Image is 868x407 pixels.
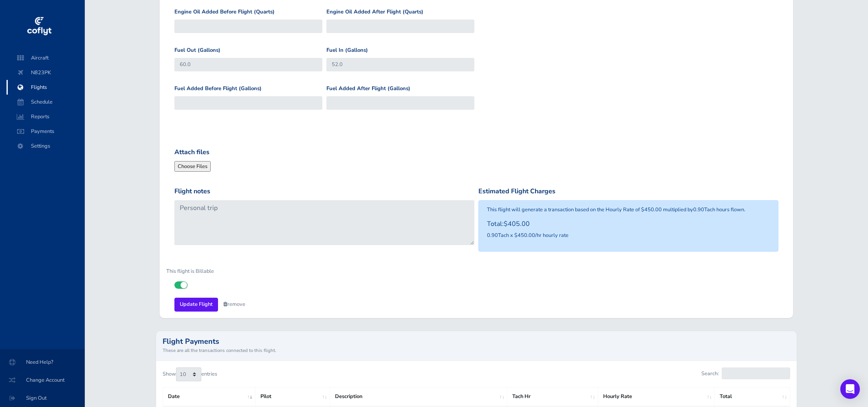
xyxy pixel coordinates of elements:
[487,231,770,239] p: Tach x $450.00/hr hourly rate
[487,232,498,239] span: 0.90
[330,387,507,406] th: Description: activate to sort column ascending
[174,186,210,197] label: Flight notes
[326,84,410,93] label: Fuel Added After Flight (Gallons)
[701,367,790,379] label: Search:
[10,391,75,405] span: Sign Out
[326,8,423,16] label: Engine Oil Added After Flight (Quarts)
[255,387,330,406] th: Pilot: activate to sort column ascending
[15,124,77,139] span: Payments
[598,387,715,406] th: Hourly Rate: activate to sort column ascending
[163,347,790,354] small: These are all the transactions connected to this flight.
[163,367,217,381] label: Show entries
[15,65,77,80] span: N823PK
[174,147,209,158] label: Attach files
[223,301,245,308] a: remove
[174,46,220,55] label: Fuel Out (Gallons)
[10,373,75,387] span: Change Account
[722,367,790,379] input: Search:
[174,298,218,311] input: Update Flight
[507,387,598,406] th: Tach Hr: activate to sort column ascending
[15,109,77,124] span: Reports
[15,80,77,95] span: Flights
[163,387,255,406] th: Date: activate to sort column ascending
[163,338,790,345] h2: Flight Payments
[10,355,75,369] span: Need Help?
[15,95,77,109] span: Schedule
[715,387,790,406] th: Total: activate to sort column ascending
[160,265,266,278] label: This flight is Billable
[504,219,530,228] span: $405.00
[840,379,860,399] div: Open Intercom Messenger
[176,367,201,381] select: Showentries
[326,46,368,55] label: Fuel In (Gallons)
[26,14,53,39] img: coflyt logo
[15,51,77,65] span: Aircraft
[174,200,474,245] textarea: Personal trip
[15,139,77,153] span: Settings
[174,84,262,93] label: Fuel Added Before Flight (Gallons)
[487,206,770,214] p: This flight will generate a transaction based on the Hourly Rate of $450.00 multiplied by Tach ho...
[693,206,704,213] span: 0.90
[487,220,770,228] h6: Total:
[174,8,275,16] label: Engine Oil Added Before Flight (Quarts)
[478,186,555,197] label: Estimated Flight Charges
